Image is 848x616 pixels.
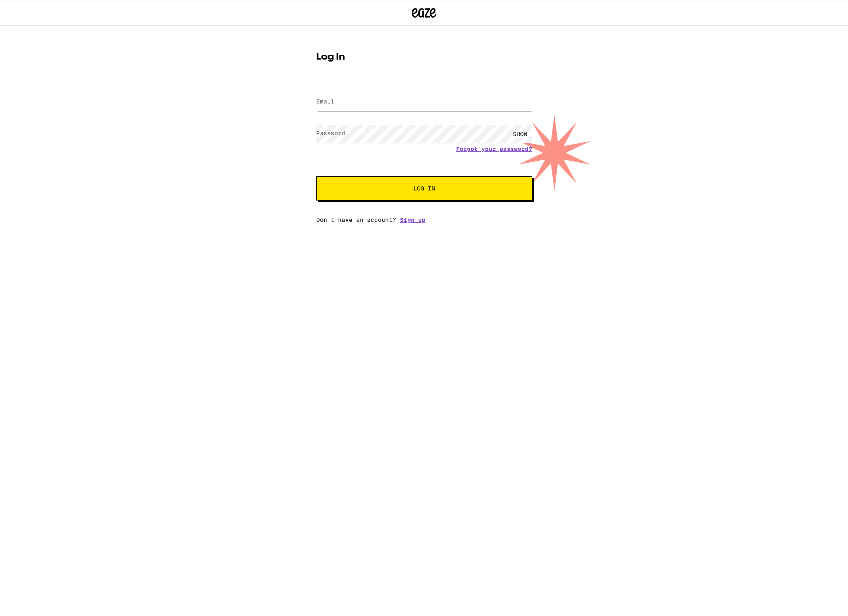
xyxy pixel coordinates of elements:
[316,93,532,111] input: Email
[456,146,532,152] a: Forgot your password?
[316,52,532,62] h1: Log In
[400,217,425,223] a: Sign up
[316,98,334,105] label: Email
[316,176,532,201] button: Log In
[316,130,345,136] label: Password
[508,125,532,143] div: SHOW
[413,186,435,191] span: Log In
[316,217,532,223] div: Don't have an account?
